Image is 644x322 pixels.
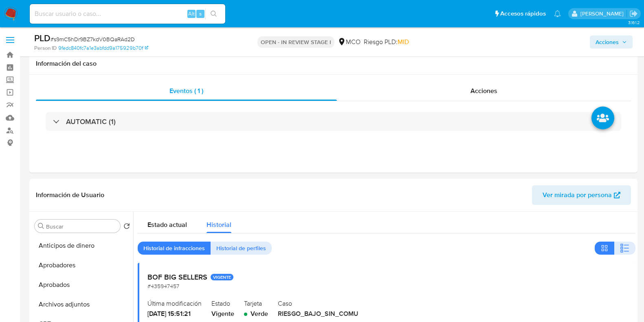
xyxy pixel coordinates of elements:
[66,117,116,126] h3: AUTOMATIC (1)
[31,236,133,255] button: Anticipos de dinero
[46,223,117,230] input: Buscar
[46,112,621,131] div: AUTOMATIC (1)
[169,86,203,95] span: Eventos ( 1 )
[398,37,409,47] span: MID
[31,255,133,275] button: Aprobadores
[34,31,51,44] b: PLD
[554,10,561,17] a: Notificaciones
[629,9,638,18] a: Salir
[199,10,202,18] span: s
[123,223,130,232] button: Volver al orden por defecto
[38,223,44,229] button: Buscar
[590,36,633,49] button: Acciones
[338,38,360,47] div: MCO
[205,8,222,20] button: search-icon
[364,38,409,47] span: Riesgo PLD:
[188,10,195,18] span: Alt
[543,185,612,205] span: Ver mirada por persona
[31,275,133,295] button: Aprobados
[36,60,631,68] h1: Información del caso
[257,36,334,48] p: OPEN - IN REVIEW STAGE I
[58,44,148,52] a: 9fedc840fc7a1e3abfdd9a175929b70f
[31,295,133,314] button: Archivos adjuntos
[470,86,497,95] span: Acciones
[596,36,619,49] span: Acciones
[532,185,631,205] button: Ver mirada por persona
[34,44,57,52] b: Person ID
[36,191,104,199] h1: Información de Usuario
[580,10,626,18] p: marcela.perdomo@mercadolibre.com.co
[30,9,225,19] input: Buscar usuario o caso...
[51,35,135,43] span: # s9mC5hDr9BZ7kdV0BQaRAd2D
[500,9,546,18] span: Accesos rápidos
